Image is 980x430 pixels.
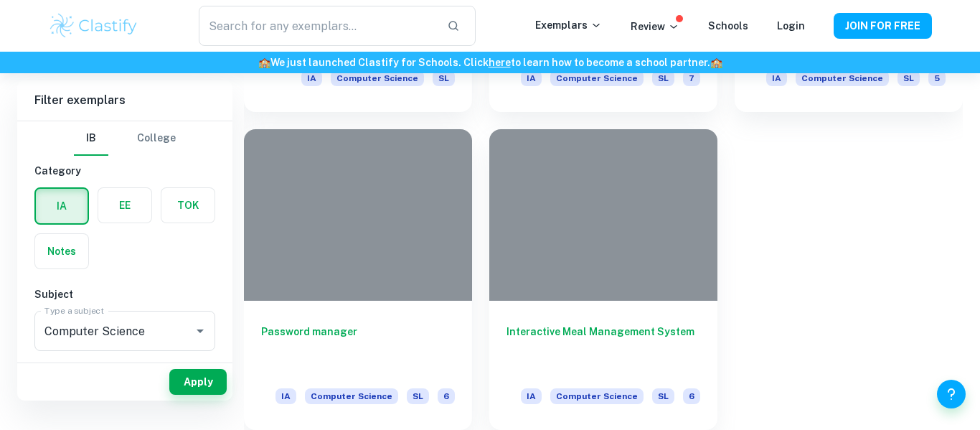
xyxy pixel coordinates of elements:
[74,121,108,156] button: IB
[897,70,920,86] span: SL
[777,20,805,32] a: Login
[199,6,435,46] input: Search for any exemplars...
[507,324,700,371] h6: Interactive Meal Management System
[766,70,787,86] span: IA
[652,388,674,404] span: SL
[44,304,104,317] label: Type a subject
[261,324,455,371] h6: Password manager
[161,188,215,223] button: TOK
[708,20,748,32] a: Schools
[258,57,270,68] span: 🏫
[275,388,296,404] span: IA
[535,17,602,33] p: Exemplars
[34,163,215,179] h6: Category
[36,189,88,223] button: IA
[244,129,472,429] a: Password managerIAComputer ScienceSL6
[631,19,679,34] p: Review
[652,70,674,86] span: SL
[489,57,511,68] a: here
[550,388,644,404] span: Computer Science
[3,55,977,70] h6: We just launched Clastify for Schools. Click to learn how to become a school partner.
[190,321,210,341] button: Open
[550,70,644,86] span: Computer Science
[17,80,232,121] h6: Filter exemplars
[796,70,889,86] span: Computer Science
[710,57,722,68] span: 🏫
[834,13,932,39] button: JOIN FOR FREE
[74,121,176,156] div: Filter type choice
[683,388,700,404] span: 6
[937,380,966,408] button: Help and Feedback
[169,369,227,395] button: Apply
[928,70,946,86] span: 5
[34,286,215,302] h6: Subject
[331,70,424,86] span: Computer Science
[98,188,151,223] button: EE
[433,70,455,86] span: SL
[305,388,398,404] span: Computer Science
[137,121,176,156] button: College
[438,388,455,404] span: 6
[48,11,139,40] img: Clastify logo
[521,70,542,86] span: IA
[683,70,700,86] span: 7
[301,70,322,86] span: IA
[407,388,429,404] span: SL
[489,129,717,429] a: Interactive Meal Management SystemIAComputer ScienceSL6
[35,234,88,268] button: Notes
[521,388,542,404] span: IA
